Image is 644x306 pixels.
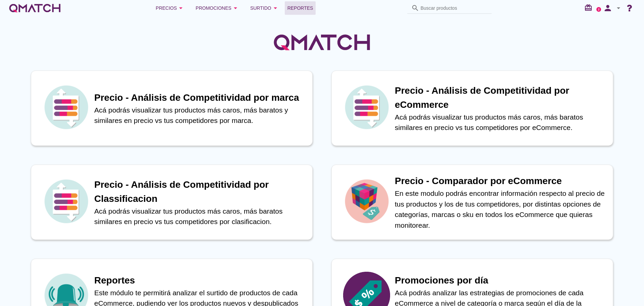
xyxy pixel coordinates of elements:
[395,84,606,112] h1: Precio - Análisis de Competitividad por eCommerce
[322,71,623,146] a: iconPrecio - Análisis de Competitividad por eCommerceAcá podrás visualizar tus productos más caro...
[395,112,606,133] p: Acá podrás visualizar tus productos más caros, más baratos similares en precio vs tus competidore...
[231,4,239,12] i: arrow_drop_down
[43,178,90,225] img: icon
[411,4,419,12] i: search
[614,4,623,12] i: arrow_drop_down
[596,7,601,12] a: 2
[343,84,390,131] img: icon
[8,1,62,15] a: white-qmatch-logo
[395,174,606,188] h1: Precio - Comparador por eCommerce
[395,273,606,288] h1: Promociones por día
[343,178,390,225] img: icon
[190,1,245,15] button: Promociones
[94,273,306,288] h1: Reportes
[322,165,623,240] a: iconPrecio - Comparador por eCommerceEn este modulo podrás encontrar información respecto al prec...
[272,26,372,59] img: QMatchLogo
[421,3,488,13] input: Buscar productos
[150,1,190,15] button: Precios
[245,1,285,15] button: Surtido
[156,4,185,12] div: Precios
[598,8,600,11] text: 2
[287,4,313,12] span: Reportes
[584,4,595,12] i: redeem
[94,178,306,206] h1: Precio - Análisis de Competitividad por Classificacion
[285,1,316,15] a: Reportes
[395,188,606,230] p: En este modulo podrás encontrar información respecto al precio de tus productos y los de tus comp...
[271,4,279,12] i: arrow_drop_down
[177,4,185,12] i: arrow_drop_down
[196,4,239,12] div: Promociones
[601,3,614,13] i: person
[94,91,306,105] h1: Precio - Análisis de Competitividad por marca
[94,105,306,126] p: Acá podrás visualizar tus productos más caros, más baratos y similares en precio vs tus competido...
[21,165,322,240] a: iconPrecio - Análisis de Competitividad por ClassificacionAcá podrás visualizar tus productos más...
[21,71,322,146] a: iconPrecio - Análisis de Competitividad por marcaAcá podrás visualizar tus productos más caros, m...
[250,4,279,12] div: Surtido
[94,206,306,227] p: Acá podrás visualizar tus productos más caros, más baratos similares en precio vs tus competidore...
[43,84,90,131] img: icon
